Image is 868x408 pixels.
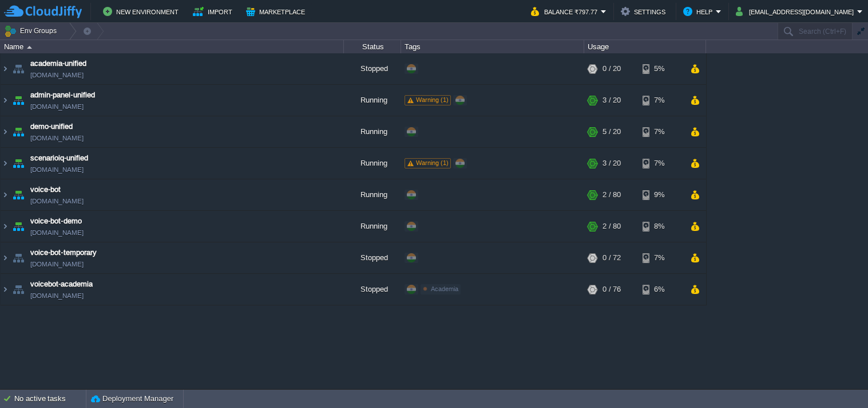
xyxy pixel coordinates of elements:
[643,53,680,84] div: 5%
[643,211,680,242] div: 8%
[643,242,680,273] div: 7%
[531,5,601,18] button: Balance ₹797.77
[402,40,584,53] div: Tags
[10,179,26,210] img: AMDAwAAAACH5BAEAAAAALAAAAAABAAEAAAICRAEAOw==
[621,5,669,18] button: Settings
[603,179,621,210] div: 2 / 80
[10,116,26,147] img: AMDAwAAAACH5BAEAAAAALAAAAAABAAEAAAICRAEAOw==
[683,5,716,18] button: Help
[30,184,61,195] a: voice-bot
[10,274,26,305] img: AMDAwAAAACH5BAEAAAAALAAAAAABAAEAAAICRAEAOw==
[30,69,84,81] a: [DOMAIN_NAME]
[1,53,10,84] img: AMDAwAAAACH5BAEAAAAALAAAAAABAAEAAAICRAEAOw==
[30,247,97,258] a: voice-bot-temporary
[14,390,86,408] div: No active tasks
[193,5,236,18] button: Import
[416,159,449,166] span: Warning (1)
[246,5,308,18] button: Marketplace
[30,152,88,164] a: scenarioiq-unified
[643,179,680,210] div: 9%
[344,242,401,273] div: Stopped
[344,148,401,179] div: Running
[643,148,680,179] div: 7%
[10,85,26,116] img: AMDAwAAAACH5BAEAAAAALAAAAAABAAEAAAICRAEAOw==
[30,121,73,132] a: demo-unified
[30,101,84,112] a: [DOMAIN_NAME]
[344,40,401,53] div: Status
[344,211,401,242] div: Running
[603,85,621,116] div: 3 / 20
[27,46,32,49] img: AMDAwAAAACH5BAEAAAAALAAAAAABAAEAAAICRAEAOw==
[643,85,680,116] div: 7%
[603,53,621,84] div: 0 / 20
[30,58,86,69] a: academia-unified
[1,211,10,242] img: AMDAwAAAACH5BAEAAAAALAAAAAABAAEAAAICRAEAOw==
[4,5,82,19] img: CloudJiffy
[603,242,621,273] div: 0 / 72
[344,85,401,116] div: Running
[30,258,84,270] a: [DOMAIN_NAME]
[1,242,10,273] img: AMDAwAAAACH5BAEAAAAALAAAAAABAAEAAAICRAEAOw==
[736,5,857,18] button: [EMAIL_ADDRESS][DOMAIN_NAME]
[1,179,10,210] img: AMDAwAAAACH5BAEAAAAALAAAAAABAAEAAAICRAEAOw==
[1,40,343,53] div: Name
[603,274,621,305] div: 0 / 76
[30,227,84,238] a: [DOMAIN_NAME]
[103,5,182,18] button: New Environment
[30,215,82,227] a: voice-bot-demo
[603,116,621,147] div: 5 / 20
[431,285,458,292] span: Academia
[91,393,173,405] button: Deployment Manager
[344,53,401,84] div: Stopped
[10,242,26,273] img: AMDAwAAAACH5BAEAAAAALAAAAAABAAEAAAICRAEAOw==
[4,23,61,39] button: Env Groups
[1,85,10,116] img: AMDAwAAAACH5BAEAAAAALAAAAAABAAEAAAICRAEAOw==
[30,195,84,207] a: [DOMAIN_NAME]
[1,274,10,305] img: AMDAwAAAACH5BAEAAAAALAAAAAABAAEAAAICRAEAOw==
[1,148,10,179] img: AMDAwAAAACH5BAEAAAAALAAAAAABAAEAAAICRAEAOw==
[30,278,93,290] a: voicebot-academia
[30,132,84,144] a: [DOMAIN_NAME]
[344,116,401,147] div: Running
[344,179,401,210] div: Running
[10,148,26,179] img: AMDAwAAAACH5BAEAAAAALAAAAAABAAEAAAICRAEAOw==
[344,274,401,305] div: Stopped
[416,96,449,103] span: Warning (1)
[643,116,680,147] div: 7%
[30,89,95,101] a: admin-panel-unified
[10,53,26,84] img: AMDAwAAAACH5BAEAAAAALAAAAAABAAEAAAICRAEAOw==
[10,211,26,242] img: AMDAwAAAACH5BAEAAAAALAAAAAABAAEAAAICRAEAOw==
[643,274,680,305] div: 6%
[30,164,84,175] a: [DOMAIN_NAME]
[603,148,621,179] div: 3 / 20
[30,290,84,301] a: [DOMAIN_NAME]
[585,40,706,53] div: Usage
[1,116,10,147] img: AMDAwAAAACH5BAEAAAAALAAAAAABAAEAAAICRAEAOw==
[820,362,857,397] iframe: chat widget
[603,211,621,242] div: 2 / 80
